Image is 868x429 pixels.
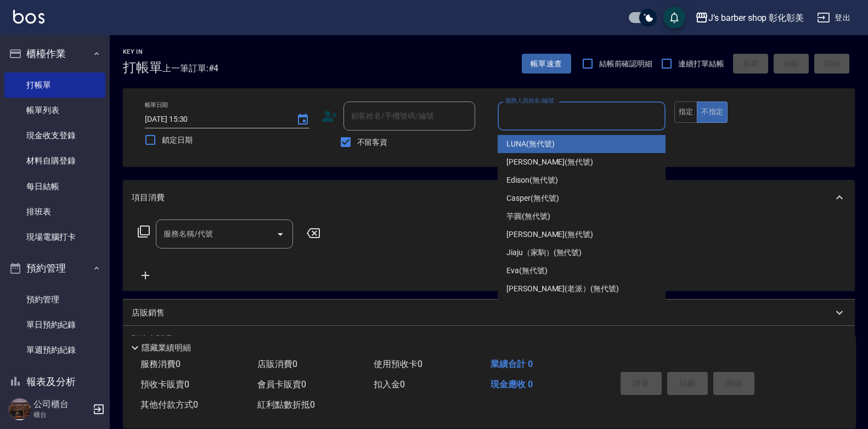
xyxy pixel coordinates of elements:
span: 現金應收 0 [491,379,533,390]
span: 服務消費 0 [140,359,181,369]
p: 隱藏業績明細 [142,342,191,354]
a: 單週預約紀錄 [4,337,105,363]
span: [PERSON_NAME] (無代號) [506,229,593,240]
label: 帳單日期 [145,101,168,109]
button: 櫃檯作業 [4,39,105,68]
a: 排班表 [4,199,105,224]
span: 不留客資 [357,137,388,148]
img: Logo [13,10,44,24]
span: LUNA (無代號) [506,138,555,150]
a: 現金收支登錄 [4,123,105,148]
a: 帳單列表 [4,98,105,123]
span: Edison (無代號) [506,174,557,186]
span: Jiaju（家駒） (無代號) [506,247,582,258]
span: 鎖定日期 [162,134,193,146]
span: 扣入金 0 [374,379,405,390]
h2: Key In [123,48,162,55]
span: 業績合計 0 [491,359,533,369]
span: 預收卡販賣 0 [140,379,189,390]
span: 芋圓 (無代號) [506,211,550,222]
img: Person [9,398,31,420]
h3: 打帳單 [123,60,162,75]
div: J’s barber shop 彰化彰美 [708,11,804,25]
span: Casper (無代號) [506,193,559,204]
button: 帳單速查 [522,54,571,74]
button: 報表及分析 [4,368,105,396]
span: 結帳前確認明細 [599,58,653,70]
a: 現場電腦打卡 [4,224,105,250]
a: 單日預約紀錄 [4,312,105,337]
h5: 公司櫃台 [33,399,89,410]
button: 不指定 [697,101,728,123]
a: 每日結帳 [4,174,105,199]
span: Eva (無代號) [506,265,548,276]
p: 店販銷售 [132,307,165,319]
span: 使用預收卡 0 [374,359,422,369]
span: 上一筆訂單:#4 [162,61,219,75]
button: save [663,7,685,29]
span: 會員卡販賣 0 [257,379,306,390]
div: 預收卡販賣 [123,326,855,352]
span: 紅利點數折抵 0 [257,399,315,410]
input: YYYY/MM/DD hh:mm [145,110,285,128]
a: 預約管理 [4,287,105,312]
button: Open [272,225,289,243]
span: [PERSON_NAME](老派） (無代號) [506,283,619,295]
p: 項目消費 [132,192,165,204]
button: 指定 [674,101,698,123]
span: 店販消費 0 [257,359,297,369]
p: 櫃台 [33,410,89,420]
p: 預收卡販賣 [132,334,173,345]
button: Choose date, selected date is 2025-09-24 [290,106,316,133]
a: 材料自購登錄 [4,148,105,173]
a: 打帳單 [4,72,105,98]
button: J’s barber shop 彰化彰美 [691,7,808,29]
span: 連續打單結帳 [678,58,724,70]
label: 服務人員姓名/編號 [505,97,554,105]
span: 其他付款方式 0 [140,399,198,410]
button: 預約管理 [4,254,105,283]
div: 項目消費 [123,180,855,215]
span: [PERSON_NAME] (無代號) [506,156,593,168]
div: 店販銷售 [123,300,855,326]
button: 登出 [813,8,855,28]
